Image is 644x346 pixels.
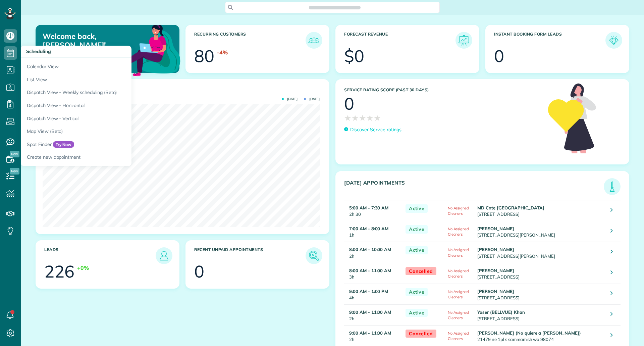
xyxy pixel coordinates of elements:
img: icon_forecast_revenue-8c13a41c7ed35a8dcfafea3cbb826a0462acb37728057bba2d056411b612bbbe.png [457,34,471,47]
strong: 9:00 AM - 11:00 AM [349,309,391,315]
span: Try Now [53,141,74,148]
h3: Leads [44,247,156,264]
strong: 9:00 AM - 1:00 PM [349,289,388,294]
a: Calendar View [21,58,189,73]
a: List View [21,73,189,86]
span: Active [406,246,428,254]
span: Active [406,225,428,234]
span: ★ [352,112,359,124]
strong: MD Cote [GEOGRAPHIC_DATA] [477,205,544,210]
span: New [10,168,19,175]
img: icon_leads-1bed01f49abd5b7fead27621c3d59655bb73ed531f8eeb49469d10e621d6b896.png [157,249,171,262]
strong: 9:00 AM - 11:00 AM [349,330,391,336]
a: Map View (Beta) [21,125,189,138]
span: Active [406,288,428,296]
span: ★ [344,112,352,124]
strong: 8:00 AM - 11:00 AM [349,268,391,273]
td: [STREET_ADDRESS] [476,284,605,304]
div: 0 [344,95,354,112]
img: icon_todays_appointments-901f7ab196bb0bea1936b74009e4eb5ffbc2d2711fa7634e0d609ed5ef32b18b.png [605,180,619,193]
a: Dispatch View - Horizontal [21,99,189,112]
div: 226 [44,263,74,280]
div: $0 [344,48,364,64]
span: New [10,151,19,157]
div: 0 [194,263,204,280]
span: No Assigned Cleaners [448,310,469,320]
td: 2h 30 [344,200,402,221]
strong: Yaser (BELLVUE) Khan [477,309,525,315]
strong: [PERSON_NAME] [477,268,514,273]
span: No Assigned Cleaners [448,289,469,299]
span: Scheduling [26,48,51,54]
strong: 7:00 AM - 8:00 AM [349,226,388,231]
td: 3h [344,263,402,284]
img: icon_form_leads-04211a6a04a5b2264e4ee56bc0799ec3eb69b7e499cbb523a139df1d13a81ae0.png [607,34,621,47]
td: 21479 ne 1pl s sammamish wa 98074 [476,325,605,346]
div: 80 [194,48,214,64]
p: Discover Service ratings [350,126,401,133]
td: 2h [344,304,402,325]
span: Cancelled [406,330,436,338]
h3: Actual Revenue this month [44,88,322,94]
span: No Assigned Cleaners [448,268,469,279]
a: Create new appointment [21,151,189,166]
span: ★ [366,112,374,124]
td: 2h [344,325,402,346]
a: Dispatch View - Weekly scheduling (Beta) [21,86,189,99]
strong: 5:00 AM - 7:30 AM [349,205,388,210]
td: [STREET_ADDRESS] [476,200,605,221]
div: +0% [77,264,89,272]
span: No Assigned Cleaners [448,247,469,257]
span: No Assigned Cleaners [448,227,469,237]
span: Active [406,309,428,317]
strong: [PERSON_NAME] [477,247,514,252]
td: [STREET_ADDRESS] [476,304,605,325]
span: Search ZenMaid… [316,4,354,11]
span: No Assigned Cleaners [448,331,469,341]
td: 4h [344,284,402,304]
span: No Assigned Cleaners [448,206,469,216]
a: Discover Service ratings [344,126,401,133]
h3: Forecast Revenue [344,32,455,49]
td: [STREET_ADDRESS] [476,263,605,284]
strong: 8:00 AM - 10:00 AM [349,247,391,252]
span: [DATE] [282,97,298,101]
h3: Recurring Customers [194,32,306,49]
strong: [PERSON_NAME] (No quiere a [PERSON_NAME]) [477,330,581,336]
h3: [DATE] Appointments [344,180,604,195]
div: 0 [494,48,504,64]
td: 1h [344,221,402,242]
span: [DATE] [304,97,320,101]
h3: Instant Booking Form Leads [494,32,605,49]
td: [STREET_ADDRESS][PERSON_NAME] [476,221,605,242]
span: ★ [359,112,366,124]
h3: Service Rating score (past 30 days) [344,88,541,92]
td: 2h [344,242,402,263]
a: Dispatch View - Vertical [21,112,189,125]
span: Active [406,204,428,213]
img: dashboard_welcome-42a62b7d889689a78055ac9021e634bf52bae3f8056760290aed330b23ab8690.png [117,17,182,82]
span: ★ [374,112,381,124]
a: Spot FinderTry Now [21,138,189,151]
strong: [PERSON_NAME] [477,289,514,294]
img: icon_recurring_customers-cf858462ba22bcd05b5a5880d41d6543d210077de5bb9ebc9590e49fd87d84ed.png [307,34,321,47]
div: -4% [217,49,228,56]
h3: Recent unpaid appointments [194,247,306,264]
td: [STREET_ADDRESS][PERSON_NAME] [476,242,605,263]
span: Cancelled [406,267,436,276]
p: Welcome back, [PERSON_NAME]! [43,32,133,50]
strong: [PERSON_NAME] [477,226,514,231]
img: icon_unpaid_appointments-47b8ce3997adf2238b356f14209ab4cced10bd1f174958f3ca8f1d0dd7fffeee.png [307,249,321,262]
